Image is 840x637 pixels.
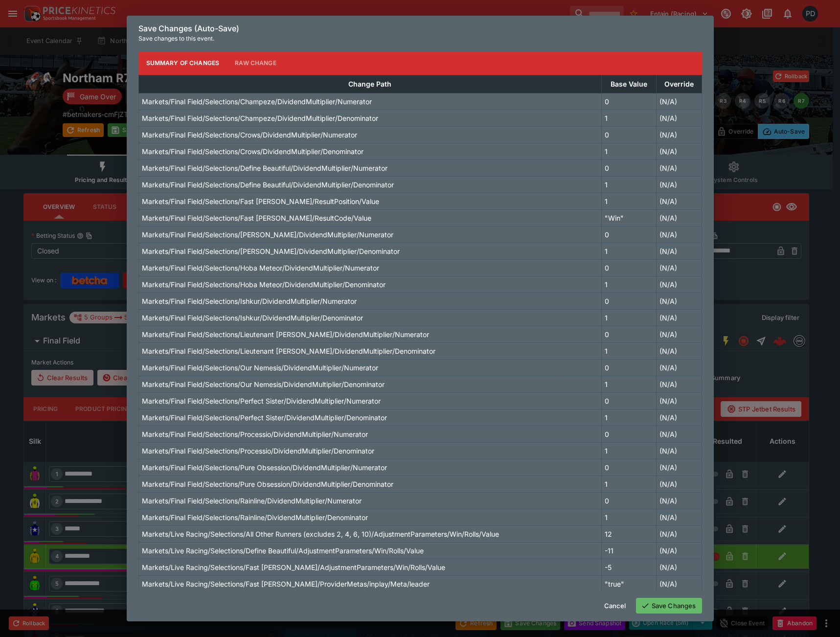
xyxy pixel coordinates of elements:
[601,126,656,143] td: 0
[142,246,400,256] p: Markets/Final Field/Selections/[PERSON_NAME]/DividendMultiplier/Denominator
[601,176,656,193] td: 1
[601,525,656,542] td: 12
[601,276,656,293] td: 1
[656,159,702,176] td: (N/A)
[601,442,656,459] td: 1
[601,426,656,442] td: 0
[138,34,702,44] p: Save changes to this event.
[656,525,702,542] td: (N/A)
[656,409,702,426] td: (N/A)
[142,346,435,356] p: Markets/Final Field/Selections/Lieutenant [PERSON_NAME]/DividendMultiplier/Denominator
[142,396,381,406] p: Markets/Final Field/Selections/Perfect Sister/DividendMultiplier/Numerator
[656,243,702,259] td: (N/A)
[601,326,656,342] td: 0
[601,342,656,359] td: 1
[601,159,656,176] td: 0
[656,93,702,110] td: (N/A)
[601,476,656,492] td: 1
[601,143,656,159] td: 1
[142,163,387,173] p: Markets/Final Field/Selections/Define Beautiful/DividendMultiplier/Numerator
[138,23,702,34] h6: Save Changes (Auto-Save)
[601,243,656,259] td: 1
[656,359,702,376] td: (N/A)
[656,509,702,525] td: (N/A)
[142,296,357,306] p: Markets/Final Field/Selections/Ishkur/DividendMultiplier/Numerator
[138,51,227,75] button: Summary of Changes
[601,259,656,276] td: 0
[601,226,656,243] td: 0
[142,429,368,439] p: Markets/Final Field/Selections/Processio/DividendMultiplier/Numerator
[656,342,702,359] td: (N/A)
[142,263,379,273] p: Markets/Final Field/Selections/Hoba Meteor/DividendMultiplier/Numerator
[601,209,656,226] td: "Win"
[142,412,387,423] p: Markets/Final Field/Selections/Perfect Sister/DividendMultiplier/Denominator
[142,512,368,523] p: Markets/Final Field/Selections/Rainline/DividendMultiplier/Denominator
[656,426,702,442] td: (N/A)
[142,196,379,206] p: Markets/Final Field/Selections/Fast [PERSON_NAME]/ResultPosition/Value
[656,376,702,392] td: (N/A)
[142,113,378,123] p: Markets/Final Field/Selections/Champeze/DividendMultiplier/Denominator
[656,476,702,492] td: (N/A)
[601,193,656,209] td: 1
[656,276,702,293] td: (N/A)
[656,176,702,193] td: (N/A)
[656,392,702,409] td: (N/A)
[142,329,429,340] p: Markets/Final Field/Selections/Lieutenant [PERSON_NAME]/DividendMultiplier/Numerator
[142,130,357,140] p: Markets/Final Field/Selections/Crows/DividendMultiplier/Numerator
[656,143,702,159] td: (N/A)
[142,379,385,389] p: Markets/Final Field/Selections/Our Nemesis/DividendMultiplier/Denominator
[142,562,445,572] p: Markets/Live Racing/Selections/Fast [PERSON_NAME]/AdjustmentParameters/Win/Rolls/Value
[656,126,702,143] td: (N/A)
[636,598,702,614] button: Save Changes
[142,229,393,240] p: Markets/Final Field/Selections/[PERSON_NAME]/DividendMultiplier/Numerator
[142,496,362,506] p: Markets/Final Field/Selections/Rainline/DividendMultiplier/Numerator
[601,75,656,93] th: Base Value
[656,110,702,126] td: (N/A)
[656,559,702,575] td: (N/A)
[656,326,702,342] td: (N/A)
[656,226,702,243] td: (N/A)
[142,213,371,223] p: Markets/Final Field/Selections/Fast [PERSON_NAME]/ResultCode/Value
[142,313,363,323] p: Markets/Final Field/Selections/Ishkur/DividendMultiplier/Denominator
[601,509,656,525] td: 1
[227,51,284,75] button: Raw Change
[598,598,632,614] button: Cancel
[142,363,378,373] p: Markets/Final Field/Selections/Our Nemesis/DividendMultiplier/Numerator
[656,492,702,509] td: (N/A)
[601,459,656,476] td: 0
[656,309,702,326] td: (N/A)
[142,279,386,290] p: Markets/Final Field/Selections/Hoba Meteor/DividendMultiplier/Denominator
[656,193,702,209] td: (N/A)
[142,180,394,190] p: Markets/Final Field/Selections/Define Beautiful/DividendMultiplier/Denominator
[656,293,702,309] td: (N/A)
[142,462,387,473] p: Markets/Final Field/Selections/Pure Obsession/DividendMultiplier/Numerator
[601,392,656,409] td: 0
[656,459,702,476] td: (N/A)
[142,146,363,157] p: Markets/Final Field/Selections/Crows/DividendMultiplier/Denominator
[142,579,430,589] p: Markets/Live Racing/Selections/Fast [PERSON_NAME]/ProviderMetas/inplay/Meta/leader
[656,75,702,93] th: Override
[656,209,702,226] td: (N/A)
[656,442,702,459] td: (N/A)
[601,293,656,309] td: 0
[142,546,424,556] p: Markets/Live Racing/Selections/Define Beautiful/AdjustmentParameters/Win/Rolls/Value
[142,96,372,107] p: Markets/Final Field/Selections/Champeze/DividendMultiplier/Numerator
[142,529,499,539] p: Markets/Live Racing/Selections/All Other Runners (excludes 2, 4, 6, 10)/AdjustmentParameters/Win/...
[142,479,393,489] p: Markets/Final Field/Selections/Pure Obsession/DividendMultiplier/Denominator
[601,309,656,326] td: 1
[601,542,656,559] td: -11
[656,542,702,559] td: (N/A)
[601,110,656,126] td: 1
[601,409,656,426] td: 1
[656,259,702,276] td: (N/A)
[601,93,656,110] td: 0
[601,559,656,575] td: -5
[601,575,656,592] td: "true"
[656,575,702,592] td: (N/A)
[138,75,601,93] th: Change Path
[601,359,656,376] td: 0
[601,492,656,509] td: 0
[601,376,656,392] td: 1
[142,446,374,456] p: Markets/Final Field/Selections/Processio/DividendMultiplier/Denominator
